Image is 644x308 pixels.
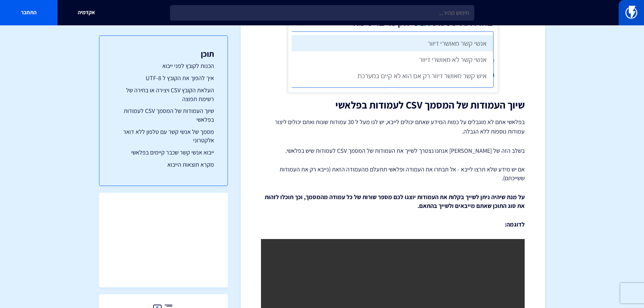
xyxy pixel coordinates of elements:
[261,99,525,111] h2: שיוך העמודות של המסמך CSV לעמודות בפלאשי
[113,74,214,82] a: איך להפוך את הקובץ ל UTF-8
[265,193,525,210] strong: על מנת שיהיה ניתן לשייך בקלות את העמודות יוצגו לכם מספר שורות של כל עמודה מהמסמך, וכך תוכלו לזהות...
[113,106,214,124] a: שיוך העמודות של המסמך CSV לעמודות בפלאשי
[113,148,214,157] a: ייבוא אנשי קשר שכבר קיימים בפלאשי
[261,165,525,182] p: אם יש מידע שלא תרצו לייבא - אל תבחרו את העמודה ופלאשי תתעלם מהעמודה הזאת (נייבא רק את העמודות ששי...
[113,62,214,70] a: הכנות לקובץ לפני ייבוא
[113,127,214,145] a: מסמך של אנשי קשר עם טלפון ללא דואר אלקטרוני
[261,146,525,155] p: בשלב הזה של [PERSON_NAME] אנחנו נצטרך לשייך את העמודות של המסמך CSV לעמודות שיש בפלאשי.
[113,160,214,169] a: מקרא תוצאות הייבוא
[261,117,525,136] p: בפלאשי אתם לא מוגבלים על כמות המידע שאתם יכולים לייבא, יש לנו מעל ל 30 עמודות שונות ואתם יכולים ל...
[113,86,214,103] a: העלאת הקובץ CSV ויצירה או בחירה של רשימת תפוצה
[505,220,525,228] strong: לדוגמה:
[170,5,474,21] input: חיפוש מהיר...
[113,49,214,58] h3: תוכן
